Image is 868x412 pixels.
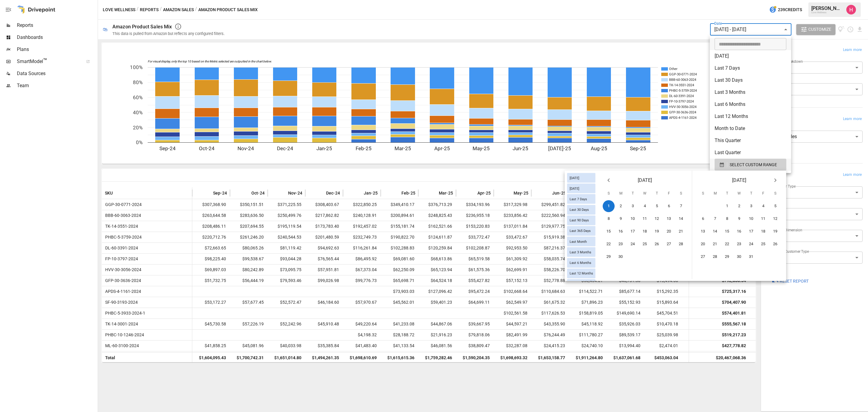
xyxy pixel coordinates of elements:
button: 10 [627,213,639,225]
button: 14 [675,213,687,225]
button: 30 [733,251,745,263]
button: 18 [757,226,769,238]
button: 23 [615,238,627,250]
span: Tuesday [627,188,638,200]
span: Wednesday [640,188,650,200]
button: 15 [603,226,615,238]
button: 6 [663,200,675,212]
button: 30 [615,251,627,263]
li: Last 6 Months [710,98,791,110]
div: Last 90 Days [567,215,596,225]
button: 26 [769,238,782,250]
button: 16 [615,226,627,238]
span: Thursday [652,188,662,200]
li: [DATE] [710,50,791,62]
button: SELECT CUSTOM RANGE [715,159,786,171]
span: Last Month [567,239,589,243]
button: 28 [709,251,721,263]
span: [DATE] [567,176,582,180]
button: 17 [745,226,757,238]
div: Last 7 Days [567,194,596,204]
button: 5 [769,200,782,212]
li: Month to Date [710,122,791,135]
li: This Quarter [710,135,791,147]
li: Last Quarter [710,147,791,159]
div: Last 30 Days [567,205,596,214]
div: Last Month [567,237,596,246]
button: 7 [709,213,721,225]
button: 22 [603,238,615,250]
span: Last 365 Days [567,229,593,233]
button: 19 [769,226,782,238]
button: 28 [675,238,687,250]
button: 14 [709,226,721,238]
button: 4 [757,200,769,212]
span: Thursday [746,188,757,200]
div: [DATE] [567,184,596,193]
button: 29 [603,251,615,263]
button: 8 [721,213,733,225]
div: Last 3 Months [567,247,596,257]
span: Wednesday [734,188,745,200]
button: 29 [721,251,733,263]
button: 1 [603,200,615,212]
button: 26 [651,238,663,250]
button: 5 [651,200,663,212]
span: Last 30 Days [567,208,591,212]
button: 11 [639,213,651,225]
div: Last Year [567,279,596,289]
span: Tuesday [722,188,733,200]
button: 22 [721,238,733,250]
button: Previous month [603,174,615,186]
li: Last 7 Days [710,62,791,74]
div: Last 12 Months [567,268,596,278]
button: 8 [603,213,615,225]
button: 24 [745,238,757,250]
li: Last 12 Months [710,110,791,122]
div: [DATE] [567,173,596,183]
button: 31 [745,251,757,263]
button: 24 [627,238,639,250]
button: 11 [757,213,769,225]
span: Saturday [676,188,687,200]
button: 4 [639,200,651,212]
button: 27 [663,238,675,250]
span: Monday [710,188,721,200]
button: 2 [615,200,627,212]
button: 3 [745,200,757,212]
span: Saturday [770,188,781,200]
button: 25 [639,238,651,250]
button: 20 [663,226,675,238]
span: Sunday [698,188,709,200]
li: Last 3 Months [710,86,791,98]
button: 17 [627,226,639,238]
button: 1 [721,200,733,212]
li: Last 30 Days [710,74,791,86]
span: Last 7 Days [567,197,590,201]
span: [DATE] [732,176,746,185]
button: 3 [627,200,639,212]
button: 25 [757,238,769,250]
button: 12 [769,213,782,225]
div: Last 365 Days [567,226,596,236]
button: 12 [651,213,663,225]
button: 13 [663,213,675,225]
span: Last 90 Days [567,218,591,222]
span: [DATE] [638,176,652,185]
button: 2 [733,200,745,212]
span: Last 3 Months [567,250,594,254]
button: 9 [733,213,745,225]
span: Last 6 Months [567,261,594,265]
button: 27 [697,251,709,263]
button: 10 [745,213,757,225]
button: 20 [697,238,709,250]
span: SELECT CUSTOM RANGE [730,161,777,169]
button: 15 [721,226,733,238]
span: [DATE] [567,186,582,190]
button: 23 [733,238,745,250]
button: 7 [675,200,687,212]
span: Friday [758,188,769,200]
span: Last 12 Months [567,271,596,275]
button: 18 [639,226,651,238]
button: 6 [697,213,709,225]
